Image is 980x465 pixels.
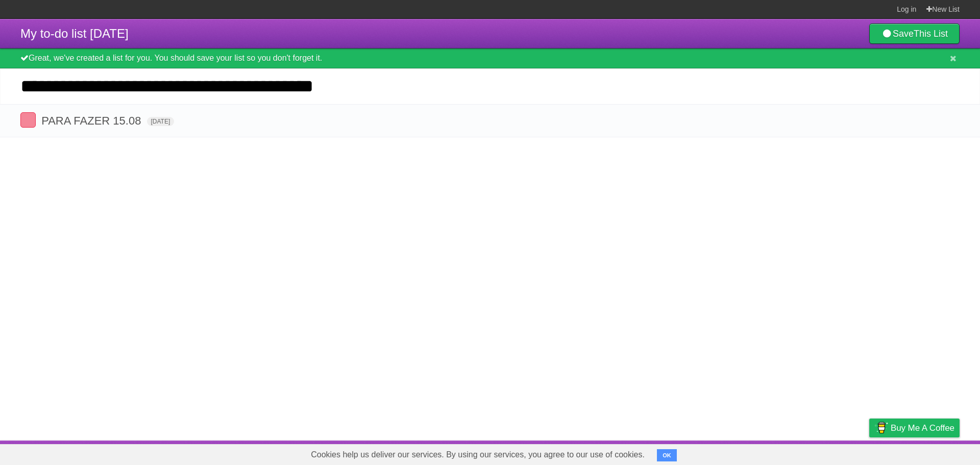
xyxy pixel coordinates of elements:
[301,445,655,465] span: Cookies help us deliver our services. By using our services, you agree to our use of cookies.
[41,114,143,127] span: PARA FAZER 15.08
[874,419,888,436] img: Buy me a coffee
[895,443,960,462] a: Suggest a feature
[147,117,175,126] span: [DATE]
[733,443,755,462] a: About
[914,29,948,39] b: This List
[20,27,129,40] span: My to-do list [DATE]
[869,419,960,437] a: Buy me a coffee
[891,419,954,437] span: Buy me a coffee
[821,443,844,462] a: Terms
[869,23,960,44] a: SaveThis List
[767,443,808,462] a: Developers
[856,443,883,462] a: Privacy
[20,112,36,128] label: Done
[657,449,677,461] button: OK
